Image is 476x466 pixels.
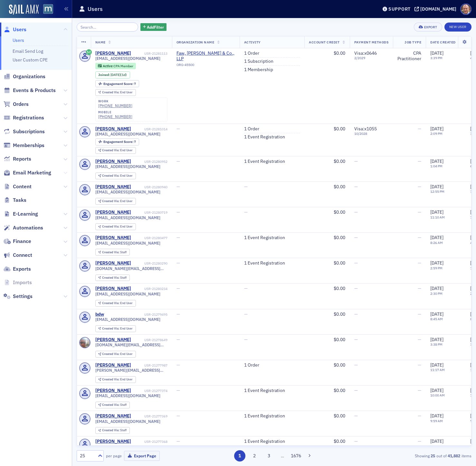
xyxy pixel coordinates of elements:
span: [DATE] [430,184,443,190]
span: [EMAIL_ADDRESS][DOMAIN_NAME] [95,164,160,169]
h1: Users [88,5,103,13]
a: Connect [4,252,32,259]
span: — [418,387,421,393]
span: Account Credit [309,40,339,44]
a: 1 Event Registration [244,388,285,394]
span: $0.00 [334,438,345,444]
a: 1 Event Registration [244,439,285,444]
div: [PHONE_NUMBER] [98,114,132,119]
time: 2:09 PM [430,131,443,136]
span: Active [103,64,113,68]
span: Created Via : [102,326,120,331]
button: [DOMAIN_NAME] [414,7,459,11]
time: 12:55 PM [430,189,444,194]
button: Export Page [124,451,160,461]
span: — [418,235,421,240]
span: — [418,126,421,132]
span: — [176,413,180,419]
span: [EMAIL_ADDRESS][DOMAIN_NAME] [95,132,160,136]
div: Showing out of items [344,453,471,459]
span: [EMAIL_ADDRESS][DOMAIN_NAME] [95,393,160,398]
span: — [354,260,358,266]
div: 7 [103,140,136,144]
a: [PERSON_NAME] [95,210,131,215]
span: $0.00 [334,50,345,56]
a: [PERSON_NAME] [95,235,131,241]
span: Created Via : [102,199,120,203]
div: Created Via: End User [95,198,136,205]
div: Created Via: Staff [95,427,130,434]
a: Settings [4,293,33,300]
div: End User [102,225,133,228]
div: mobile [98,110,132,114]
div: USR-21277369 [132,414,167,418]
span: Exports [13,266,31,273]
span: [PERSON_NAME][EMAIL_ADDRESS][DOMAIN_NAME] [95,368,167,373]
span: [DATE] [430,285,443,291]
a: Memberships [4,142,44,149]
time: 1:04 PM [430,164,443,168]
span: Name [95,40,106,44]
a: Subscriptions [4,128,45,135]
div: Created Via: Staff [95,402,130,408]
button: 2 [249,450,260,461]
time: 2:30 PM [430,291,443,296]
span: — [176,285,180,291]
span: — [176,184,180,190]
span: Created Via : [102,148,120,152]
span: — [244,184,248,190]
span: Events & Products [13,87,56,94]
img: SailAMX [9,5,39,15]
span: $0.00 [334,235,345,240]
span: $0.00 [334,260,345,266]
span: $0.00 [334,285,345,291]
span: Job Type [405,40,421,44]
span: Activity [244,40,261,44]
div: Created Via: End User [95,351,136,358]
div: work [98,99,132,103]
span: — [176,209,180,215]
span: Automations [13,224,43,231]
span: [DATE] [430,337,443,342]
span: Organizations [13,73,45,80]
span: — [176,337,180,342]
div: [PERSON_NAME] [95,184,131,190]
span: Created Via : [102,352,120,356]
a: 1 Subscription [244,59,273,64]
span: Visa : x0646 [354,50,377,56]
strong: 25 [430,453,436,459]
span: Created Via : [102,301,120,305]
a: [PERSON_NAME] [95,126,131,132]
div: Engagement Score: 7 [95,80,139,87]
span: — [418,158,421,164]
span: Tasks [13,197,26,204]
span: Content [13,183,32,190]
span: Created Via : [102,224,120,228]
div: [PERSON_NAME] [95,362,131,368]
time: 9:59 AM [430,419,443,423]
a: bdw [95,312,104,317]
span: [DOMAIN_NAME][EMAIL_ADDRESS][DOMAIN_NAME] [95,266,167,271]
span: Connect [13,252,32,259]
span: Visa : x1055 [354,126,377,132]
span: — [354,387,358,393]
a: Users [4,26,26,33]
span: [DATE] [430,413,443,419]
time: 8:45 AM [430,317,443,321]
span: Users [13,26,26,33]
a: Finance [4,238,31,245]
span: — [354,158,358,164]
span: Engagement Score : [103,81,134,86]
div: Created Via: Staff [95,249,130,256]
a: [PERSON_NAME] [95,337,131,343]
span: Faw, Casson & Co., LLP [176,51,235,62]
div: Active: Active: CPA Member [95,63,136,69]
span: — [418,311,421,317]
a: User Custom CPE [13,57,48,63]
a: [PERSON_NAME] [95,159,131,164]
span: Created Via : [102,173,120,178]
